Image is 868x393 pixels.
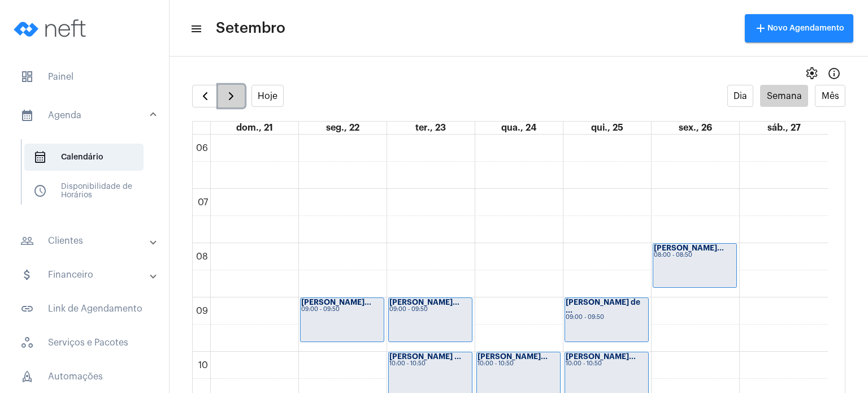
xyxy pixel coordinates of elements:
button: Dia [727,85,754,107]
strong: [PERSON_NAME]... [478,353,548,360]
strong: [PERSON_NAME] ... [389,353,461,360]
div: 09 [194,306,210,316]
a: 22 de setembro de 2025 [324,122,362,134]
span: Calendário [24,144,144,171]
strong: [PERSON_NAME]... [566,353,636,360]
span: sidenav icon [20,70,34,84]
mat-icon: sidenav icon [20,302,34,316]
img: logo-neft-novo-2.png [9,6,94,51]
button: Novo Agendamento [745,14,853,42]
strong: [PERSON_NAME]... [301,299,371,306]
mat-icon: sidenav icon [20,234,34,248]
button: Mês [815,85,845,107]
mat-icon: sidenav icon [20,268,34,282]
span: Setembro [216,19,285,37]
button: Info [823,62,845,85]
div: 10:00 - 10:50 [389,361,471,367]
div: 09:00 - 09:50 [301,306,383,313]
span: Link de Agendamento [11,295,158,322]
button: Semana Anterior [192,85,219,107]
div: 09:00 - 09:50 [566,314,648,321]
mat-icon: sidenav icon [20,109,34,122]
mat-panel-title: Clientes [20,234,151,248]
strong: [PERSON_NAME] de ... [566,299,640,314]
div: 10:00 - 10:50 [566,361,648,367]
mat-expansion-panel-header: sidenav iconClientes [7,227,169,254]
span: sidenav icon [20,336,34,349]
span: sidenav icon [33,150,47,164]
a: 21 de setembro de 2025 [234,122,275,134]
span: settings [805,67,818,80]
div: 07 [196,197,210,208]
button: settings [800,62,823,85]
mat-icon: add [754,21,767,35]
span: sidenav icon [33,184,47,198]
span: Serviços e Pacotes [11,329,158,356]
mat-panel-title: Financeiro [20,268,151,282]
mat-expansion-panel-header: sidenav iconAgenda [7,97,169,133]
strong: [PERSON_NAME]... [389,299,459,306]
span: Automações [11,363,158,390]
mat-panel-title: Agenda [20,109,151,122]
mat-icon: sidenav icon [190,22,201,36]
div: 08:00 - 08:50 [654,252,736,258]
div: 10:00 - 10:50 [478,361,559,367]
span: Novo Agendamento [754,24,844,32]
a: 26 de setembro de 2025 [676,122,714,134]
a: 24 de setembro de 2025 [499,122,539,134]
div: 10 [196,360,210,370]
button: Semana [760,85,808,107]
div: sidenav iconAgenda [7,133,169,221]
span: Painel [11,63,158,90]
a: 25 de setembro de 2025 [589,122,626,134]
mat-expansion-panel-header: sidenav iconFinanceiro [7,261,169,288]
button: Próximo Semana [218,85,245,107]
span: sidenav icon [20,370,34,383]
a: 27 de setembro de 2025 [765,122,803,134]
div: 09:00 - 09:50 [389,306,471,313]
div: 06 [194,143,210,153]
div: 08 [194,252,210,262]
strong: [PERSON_NAME]... [654,244,724,252]
a: 23 de setembro de 2025 [413,122,448,134]
mat-icon: Info [827,67,841,80]
button: Hoje [251,85,284,107]
span: Disponibilidade de Horários [24,178,144,205]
